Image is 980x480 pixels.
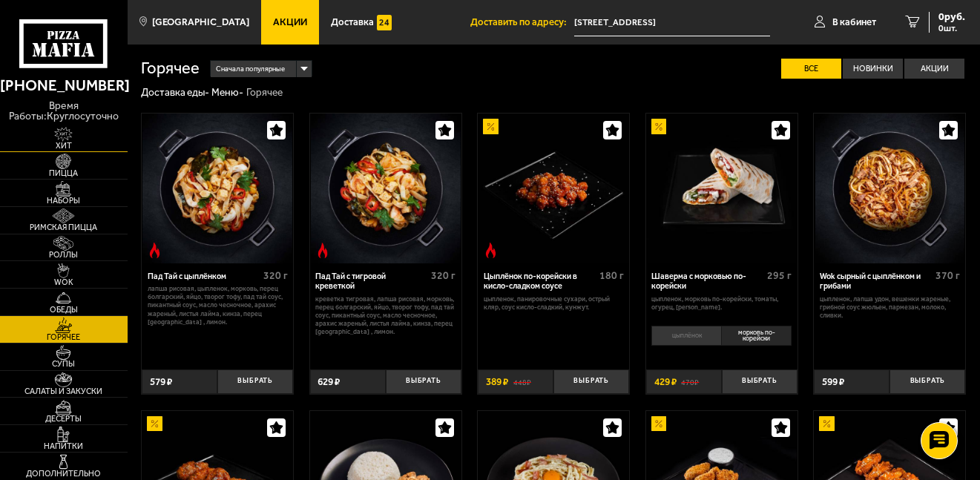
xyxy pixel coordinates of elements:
span: 295 г [767,269,792,282]
img: Пад Тай с цыплёнком [142,114,292,263]
button: Выбрать [217,369,293,395]
img: Острое блюдо [147,243,162,258]
a: Доставка еды- [141,86,209,98]
label: Новинки [843,59,903,79]
span: Колпино, Пролетарская улица, 58 [574,9,770,36]
div: Пад Тай с цыплёнком [148,272,260,281]
img: Акционный [651,416,667,432]
img: Шаверма с морковью по-корейски [647,114,797,263]
label: Акции [904,59,964,79]
input: Ваш адрес доставки [574,9,770,36]
img: Акционный [147,416,162,432]
s: 470 ₽ [681,377,699,387]
img: Цыплёнок по-корейски в кисло-сладком соусе [479,114,629,263]
p: цыпленок, лапша удон, вешенки жареные, грибной соус Жюльен, пармезан, молоко, сливки. [820,295,960,320]
span: 180 г [599,269,624,282]
s: 448 ₽ [513,377,531,387]
span: 320 г [263,269,288,282]
a: Острое блюдоПад Тай с цыплёнком [142,114,293,263]
span: 429 ₽ [654,377,677,387]
img: Острое блюдо [315,243,331,258]
div: Цыплёнок по-корейски в кисло-сладком соусе [484,272,596,291]
span: Доставка [331,17,374,27]
li: цыплёнок [651,326,721,346]
img: Акционный [819,416,835,432]
a: Wok сырный с цыплёнком и грибами [814,114,965,263]
span: В кабинет [832,17,876,27]
p: креветка тигровая, лапша рисовая, морковь, перец болгарский, яйцо, творог тофу, пад тай соус, пик... [315,295,456,336]
a: АкционныйОстрое блюдоЦыплёнок по-корейски в кисло-сладком соусе [478,114,629,263]
span: Сначала популярные [216,59,285,79]
h1: Горячее [141,60,200,76]
button: Выбрать [722,369,798,395]
span: 320 г [431,269,456,282]
img: Острое блюдо [483,243,499,258]
img: Акционный [651,119,667,134]
div: Пад Тай с тигровой креветкой [315,272,427,291]
span: 599 ₽ [822,377,844,387]
p: лапша рисовая, цыпленок, морковь, перец болгарский, яйцо, творог тофу, пад тай соус, пикантный со... [148,285,288,326]
span: 370 г [935,269,960,282]
a: Меню- [211,86,243,98]
span: 579 ₽ [150,377,172,387]
span: 0 шт. [938,24,965,33]
p: цыпленок, морковь по-корейски, томаты, огурец, [PERSON_NAME]. [651,295,792,312]
a: АкционныйШаверма с морковью по-корейски [646,114,798,263]
span: 629 ₽ [318,377,340,387]
button: Выбрать [889,369,965,395]
button: Выбрать [386,369,461,395]
img: Акционный [483,119,499,134]
span: 389 ₽ [486,377,508,387]
img: 15daf4d41897b9f0e9f617042186c801.svg [377,15,392,30]
div: Горячее [246,86,283,99]
label: Все [781,59,841,79]
span: 0 руб. [938,12,965,22]
img: Wok сырный с цыплёнком и грибами [815,114,965,263]
span: [GEOGRAPHIC_DATA] [152,17,249,27]
li: морковь по-корейски [721,326,792,346]
div: Шаверма с морковью по-корейски [651,272,763,291]
span: Акции [273,17,307,27]
span: Доставить по адресу: [470,17,574,27]
div: 0 [646,322,798,361]
button: Выбрать [553,369,629,395]
img: Пад Тай с тигровой креветкой [311,114,461,263]
a: Острое блюдоПад Тай с тигровой креветкой [310,114,461,263]
div: Wok сырный с цыплёнком и грибами [820,272,932,291]
p: цыпленок, панировочные сухари, острый кляр, Соус кисло-сладкий, кунжут. [484,295,624,312]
